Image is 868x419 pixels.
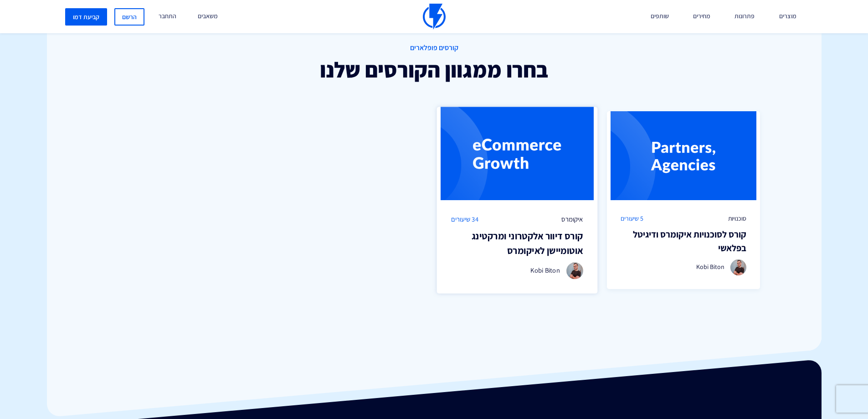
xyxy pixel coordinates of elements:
span: קורסים פופלארים [102,43,767,53]
a: איקומרס 34 שיעורים קורס דיוור אלקטרוני ומרקטינג אוטומיישן לאיקומרס Kobi Biton [437,107,598,294]
h3: קורס דיוור אלקטרוני ומרקטינג אוטומיישן לאיקומרס [451,229,583,258]
a: קביעת דמו [65,8,107,26]
span: סוכנויות [728,214,746,223]
span: 34 שיעורים [451,215,478,224]
span: Kobi Biton [696,263,724,271]
h3: קורס לסוכנויות איקומרס ודיגיטל בפלאשי [621,228,746,255]
a: הרשם [114,8,144,26]
h2: בחרו ממגוון הקורסים שלנו [102,58,767,82]
span: איקומרס [562,215,583,224]
span: 5 שיעורים [621,214,643,223]
a: סוכנויות 5 שיעורים קורס לסוכנויות איקומרס ודיגיטל בפלאשי Kobi Biton [607,111,760,289]
span: Kobi Biton [530,266,560,274]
